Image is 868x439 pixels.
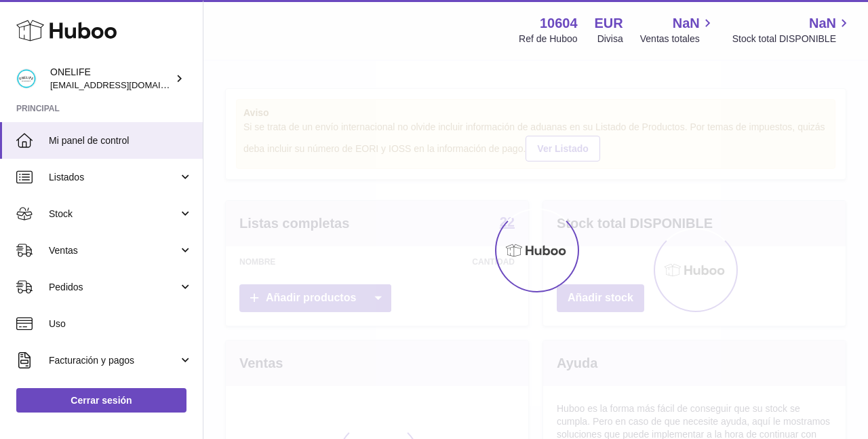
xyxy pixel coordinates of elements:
div: Ref de Huboo [519,33,577,45]
div: ONELIFE [50,66,172,92]
span: NaN [673,14,700,33]
span: Listados [49,171,178,184]
span: Stock total DISPONIBLE [732,33,852,45]
a: NaN Ventas totales [640,14,715,45]
a: Cerrar sesión [16,388,186,413]
span: Stock [49,208,178,221]
span: Uso [49,318,193,330]
span: Ventas [49,244,178,257]
span: Facturación y pagos [49,354,178,367]
strong: 10604 [540,14,578,33]
span: NaN [809,14,836,33]
img: administracion@onelifespain.com [16,69,37,89]
div: Divisa [597,33,623,45]
span: Pedidos [49,281,178,294]
a: NaN Stock total DISPONIBLE [732,14,852,45]
span: Mi panel de control [49,134,193,147]
span: Ventas totales [640,33,715,45]
span: [EMAIL_ADDRESS][DOMAIN_NAME] [50,79,199,90]
strong: EUR [595,14,623,33]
